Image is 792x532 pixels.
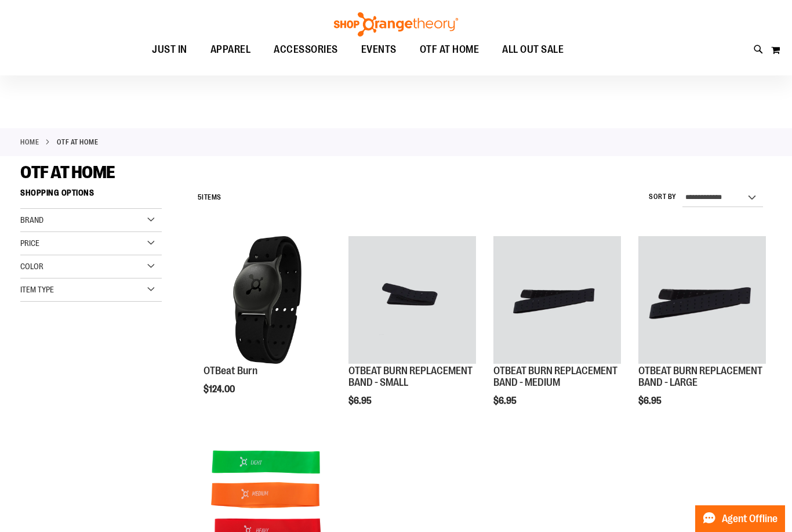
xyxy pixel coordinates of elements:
[210,37,251,63] span: APPAREL
[348,236,476,364] img: OTBEAT BURN REPLACEMENT BAND - SMALL
[695,505,785,532] button: Agent Offline
[488,230,627,436] div: product
[638,236,766,365] a: OTBEAT BURN REPLACEMENT BAND - LARGE
[204,365,257,377] a: OTBeat Burn
[20,262,43,271] span: Color
[20,215,43,225] span: Brand
[198,193,202,201] span: 5
[649,192,677,202] label: Sort By
[638,236,766,364] img: OTBEAT BURN REPLACEMENT BAND - LARGE
[20,183,162,209] strong: Shopping Options
[274,37,338,63] span: ACCESSORIES
[633,230,772,436] div: product
[348,396,373,406] span: $6.95
[502,37,564,63] span: ALL OUT SALE
[332,12,460,37] img: Shop Orangetheory
[348,365,473,388] a: OTBEAT BURN REPLACEMENT BAND - SMALL
[198,230,337,424] div: product
[638,396,663,406] span: $6.95
[343,230,482,436] div: product
[493,396,518,406] span: $6.95
[152,37,187,63] span: JUST IN
[198,189,221,207] h2: Items
[204,236,331,364] img: Main view of OTBeat Burn 6.0-C
[493,236,621,364] img: OTBEAT BURN REPLACEMENT BAND - MEDIUM
[493,365,617,388] a: OTBEAT BURN REPLACEMENT BAND - MEDIUM
[361,37,397,63] span: EVENTS
[20,137,39,147] a: Home
[348,236,476,365] a: OTBEAT BURN REPLACEMENT BAND - SMALL
[204,384,237,395] span: $124.00
[57,137,99,147] strong: OTF AT HOME
[204,236,331,365] a: Main view of OTBeat Burn 6.0-C
[493,236,621,365] a: OTBEAT BURN REPLACEMENT BAND - MEDIUM
[722,513,778,524] span: Agent Offline
[638,365,762,388] a: OTBEAT BURN REPLACEMENT BAND - LARGE
[20,285,54,294] span: Item Type
[420,37,479,63] span: OTF AT HOME
[20,238,39,248] span: Price
[20,162,115,182] span: OTF AT HOME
